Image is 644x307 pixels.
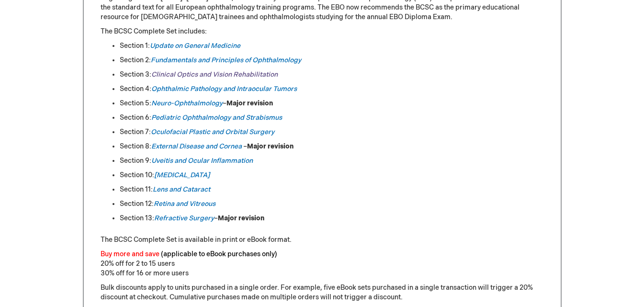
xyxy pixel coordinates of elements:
font: Buy more and save [101,250,159,258]
p: Bulk discounts apply to units purchased in a single order. For example, five eBook sets purchased... [101,283,544,302]
p: The BCSC Complete Set includes: [101,27,544,36]
a: Update on General Medicine [150,42,240,50]
strong: Major revision [226,99,273,107]
li: Section 6: [120,113,544,123]
a: Clinical Optics and Vision Rehabilitation [151,70,278,79]
li: Section 1: [120,41,544,51]
li: Section 9: [120,156,544,166]
a: Oculofacial Plastic and Orbital Surgery [151,128,274,136]
strong: Major revision [218,214,264,222]
a: Neuro-Ophthalmology [151,99,223,107]
a: Uveitis and Ocular Inflammation [151,157,253,165]
a: Fundamentals and Principles of Ophthalmology [151,56,301,64]
li: Section 10: [120,171,544,180]
li: Section 3: [120,70,544,80]
li: Section 7: [120,127,544,137]
font: (applicable to eBook purchases only) [161,250,277,258]
li: Section 2: [120,56,544,65]
p: The BCSC Complete Set is available in print or eBook format. [101,235,544,245]
a: External Disease and Cornea [151,142,242,150]
a: Pediatric Ophthalmology and Strabismus [151,114,282,122]
a: [MEDICAL_DATA] [154,171,210,179]
li: Section 13: – [120,214,544,223]
li: Section 12: [120,199,544,209]
a: Refractive Surgery [154,214,214,222]
a: Retina and Vitreous [154,200,215,208]
strong: Major revision [247,142,294,150]
li: Section 4: [120,84,544,94]
li: Section 8: – [120,142,544,151]
a: Ophthalmic Pathology and Intraocular Tumors [151,85,297,93]
p: 20% off for 2 to 15 users 30% off for 16 or more users [101,250,544,278]
li: Section 5: – [120,99,544,108]
li: Section 11: [120,185,544,194]
a: Lens and Cataract [153,185,210,193]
